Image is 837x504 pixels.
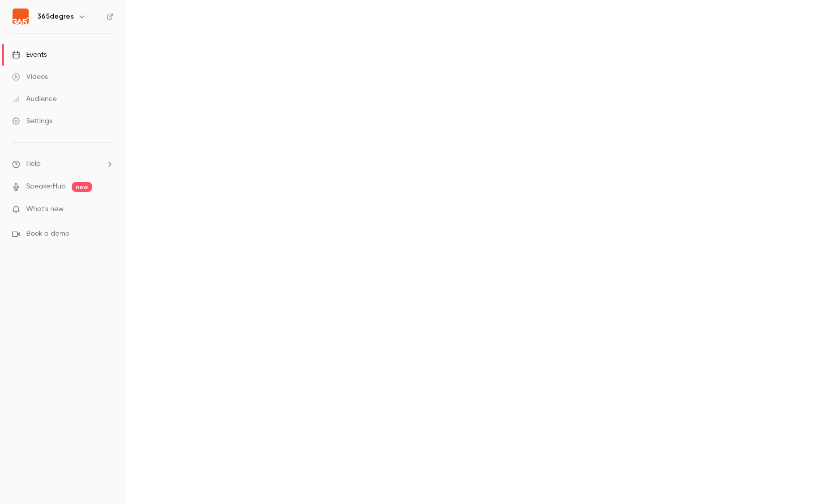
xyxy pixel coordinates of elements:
[12,50,47,60] div: Events
[72,182,92,192] span: new
[12,94,57,104] div: Audience
[26,159,41,169] span: Help
[26,229,69,239] span: Book a demo
[26,204,64,215] span: What's new
[12,159,114,169] li: help-dropdown-opener
[37,12,74,22] h6: 365degres
[12,116,52,126] div: Settings
[12,72,48,82] div: Videos
[13,9,29,25] img: 365degres
[26,181,66,192] a: SpeakerHub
